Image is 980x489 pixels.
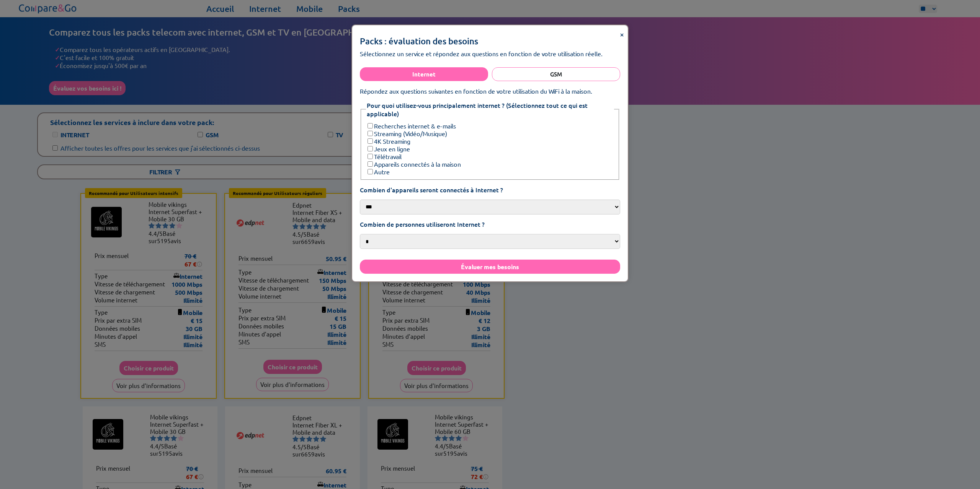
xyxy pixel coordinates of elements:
input: Streaming (Vidéo/Musique) [367,131,373,136]
input: 4K Streaming [367,138,373,144]
button: GSM [492,67,620,81]
input: Appareils connectés à la maison [367,161,373,167]
p: Répondez aux questions suivantes en fonction de votre utilisation du WiFi à la maison. [360,87,620,95]
label: Télétravail [366,153,402,160]
label: Jeux en ligne [366,145,410,153]
button: Internet [360,67,488,81]
h2: Packs : évaluation des besoins [360,36,620,47]
span: × [620,29,624,39]
input: Télétravail [367,154,373,159]
label: Recherches internet & e-mails [366,122,456,130]
label: Appareils connectés à la maison [366,160,461,168]
p: Sélectionnez un service et répondez aux questions en fonction de votre utilisation réelle. [360,50,620,57]
label: Combien d'appareils seront connectés à Internet ? [360,185,620,194]
label: Combien de personnes utiliseront Internet ? [360,220,620,228]
legend: Pour quoi utilisez-vous principalement internet ? (Sélectionnez tout ce qui est applicable) [366,101,614,118]
input: Recherches internet & e-mails [367,123,373,128]
label: Autre [366,168,390,175]
label: 4K Streaming [366,137,410,145]
input: Autre [367,169,373,174]
label: Streaming (Vidéo/Musique) [366,130,447,137]
input: Jeux en ligne [367,146,373,151]
button: Évaluer mes besoins [360,260,620,274]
